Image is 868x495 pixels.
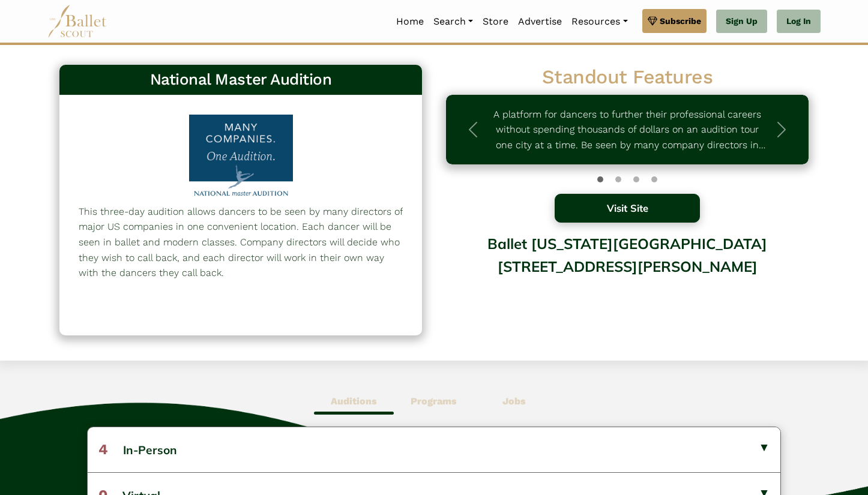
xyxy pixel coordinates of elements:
[615,170,621,188] button: Slide 1
[331,395,377,407] b: Auditions
[502,395,526,407] b: Jobs
[648,14,657,28] img: gem.svg
[555,194,700,223] button: Visit Site
[411,395,457,407] b: Programs
[660,14,701,28] span: Subscribe
[642,9,707,33] a: Subscribe
[429,9,478,34] a: Search
[391,9,429,34] a: Home
[69,70,412,90] h3: National Master Audition
[633,170,639,188] button: Slide 2
[567,9,632,34] a: Resources
[597,170,603,188] button: Slide 0
[651,170,657,188] button: Slide 3
[716,10,767,34] a: Sign Up
[488,107,767,153] p: A platform for dancers to further their professional careers without spending thousands of dollar...
[79,204,403,281] p: This three-day audition allows dancers to be seen by many directors of major US companies in one ...
[777,10,821,34] a: Log In
[446,65,809,90] h2: Standout Features
[478,9,513,34] a: Store
[513,9,567,34] a: Advertise
[446,226,809,323] div: Ballet [US_STATE][GEOGRAPHIC_DATA][STREET_ADDRESS][PERSON_NAME]
[88,427,781,472] button: 4In-Person
[98,441,108,458] span: 4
